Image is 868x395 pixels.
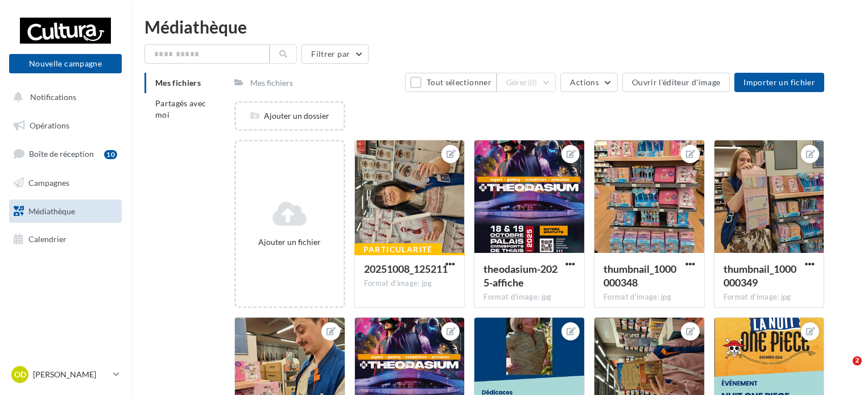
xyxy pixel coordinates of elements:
iframe: Intercom live chat [829,356,857,384]
span: Notifications [30,92,76,102]
button: Nouvelle campagne [9,54,122,73]
div: Ajouter un dossier [236,110,344,122]
span: Importer un fichier [743,77,815,87]
a: Opérations [7,114,124,138]
button: Gérer(0) [497,73,556,92]
span: (0) [528,78,538,87]
div: Médiathèque [144,18,854,35]
button: Importer un fichier [734,73,824,92]
div: Ajouter un fichier [241,236,339,248]
span: Mes fichiers [155,78,201,88]
span: thumbnail_1000000348 [604,263,676,289]
button: Tout sélectionner [405,73,496,92]
button: Ouvrir l'éditeur d'image [622,73,730,92]
span: Campagnes [28,178,69,188]
span: Calendrier [28,234,67,244]
div: Mes fichiers [250,77,293,89]
a: OD [PERSON_NAME] [9,364,122,385]
span: Opérations [30,120,69,130]
button: Notifications [7,85,119,109]
div: Format d'image: jpg [724,292,815,302]
button: Filtrer par [301,44,369,64]
div: Format d'image: jpg [483,292,575,302]
span: 20251008_125211 [364,263,448,275]
span: thumbnail_1000000349 [724,263,796,289]
span: Actions [570,77,598,87]
div: Format d'image: jpg [364,278,456,289]
span: 2 [853,356,862,365]
div: Format d'image: jpg [604,292,695,302]
a: Calendrier [7,227,124,251]
span: Boîte de réception [29,149,94,159]
p: [PERSON_NAME] [33,369,109,380]
button: Actions [560,73,617,92]
a: Médiathèque [7,199,124,223]
div: Particularité [354,243,442,256]
div: 10 [104,150,117,159]
span: theodasium-2025-affiche [483,263,557,289]
span: Partagés avec moi [155,98,206,119]
a: Campagnes [7,171,124,195]
span: Médiathèque [28,206,75,215]
span: OD [14,369,26,380]
a: Boîte de réception10 [7,142,124,166]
